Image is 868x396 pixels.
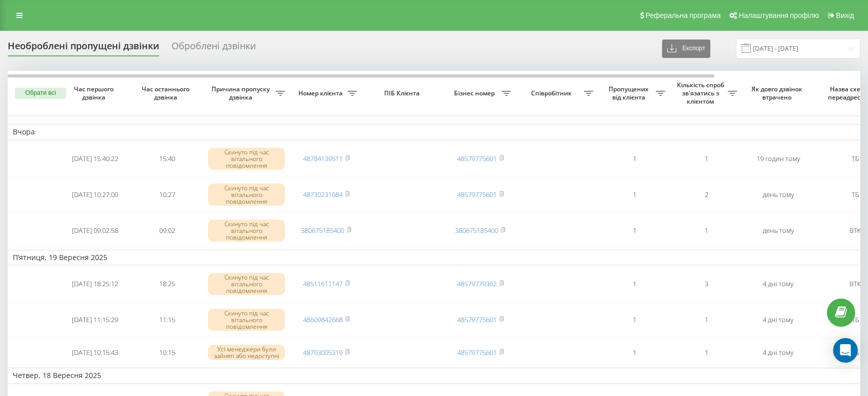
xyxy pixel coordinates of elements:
td: 1 [598,214,670,248]
div: Скинуто під час вітального повідомлення [208,184,285,206]
span: Номер клієнта [295,89,348,97]
td: 4 дні тому [742,267,814,301]
td: 1 [670,214,742,248]
span: Реферальна програма [646,11,721,19]
div: Open Intercom Messenger [833,338,858,363]
span: Налаштування профілю [739,11,819,19]
td: 15:40 [131,142,203,176]
td: [DATE] 09:02:58 [59,214,131,248]
td: [DATE] 18:25:12 [59,267,131,301]
div: Необроблені пропущені дзвінки [8,41,159,56]
td: 10:27 [131,178,203,212]
td: [DATE] 10:15:43 [59,339,131,366]
a: 48730231684 [303,190,343,199]
td: 1 [598,339,670,366]
a: 48579775601 [457,190,497,199]
td: 4 дні тому [742,303,814,337]
a: 48579779362 [457,279,497,288]
td: 4 дні тому [742,339,814,366]
td: 10:15 [131,339,203,366]
span: Кількість спроб зв'язатись з клієнтом [675,81,728,105]
a: 380675185400 [455,226,498,235]
td: 1 [598,142,670,176]
td: 3 [670,267,742,301]
td: день тому [742,178,814,212]
a: 48579775601 [457,348,497,357]
span: Пропущених від клієнта [603,85,656,101]
td: 09:02 [131,214,203,248]
td: 1 [670,303,742,337]
div: Усі менеджери були зайняті або недоступні [208,345,285,360]
td: день тому [742,214,814,248]
span: ПІБ Клієнта [371,89,436,97]
a: 48579775601 [457,315,497,324]
span: Як довго дзвінок втрачено [750,85,806,101]
button: Обрати всі [15,88,66,99]
td: 18:25 [131,267,203,301]
td: [DATE] 11:15:29 [59,303,131,337]
div: Скинуто під час вітального повідомлення [208,273,285,295]
span: Співробітник [521,89,584,97]
a: 48511611147 [303,279,343,288]
span: Час першого дзвінка [67,85,123,101]
button: Експорт [662,39,710,58]
td: 2 [670,178,742,212]
div: Оброблені дзвінки [172,41,256,56]
td: 1 [598,267,670,301]
td: 1 [598,303,670,337]
td: 19 годин тому [742,142,814,176]
td: 1 [670,339,742,366]
td: 1 [598,178,670,212]
div: Скинуто під час вітального повідомлення [208,148,285,170]
td: 11:15 [131,303,203,337]
div: Скинуто під час вітального повідомлення [208,309,285,331]
span: Бізнес номер [449,89,502,97]
td: [DATE] 10:27:00 [59,178,131,212]
a: 48609842668 [303,315,343,324]
span: Вихід [836,11,854,19]
div: Скинуто під час вітального повідомлення [208,220,285,242]
a: 48579775601 [457,154,497,163]
a: 48793005319 [303,348,343,357]
span: Час останнього дзвінка [139,85,195,101]
td: 1 [670,142,742,176]
a: 48784139511 [303,154,343,163]
a: 380675185400 [301,226,344,235]
td: [DATE] 15:40:22 [59,142,131,176]
span: Причина пропуску дзвінка [208,85,276,101]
